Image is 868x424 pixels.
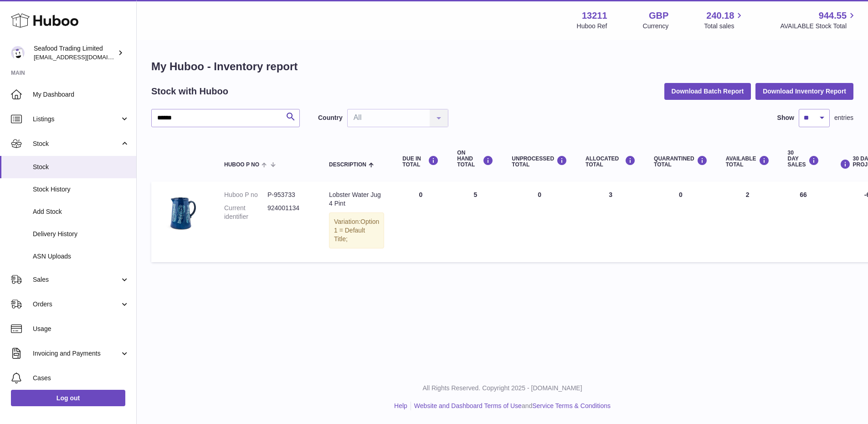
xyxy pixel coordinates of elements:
span: Option 1 = Default Title; [334,218,379,243]
h1: My Huboo - Inventory report [151,59,853,74]
div: Currency [643,22,669,31]
li: and [411,402,611,410]
span: Stock [33,163,129,171]
dd: 924001134 [267,204,311,221]
dd: P-953733 [267,191,311,199]
dt: Huboo P no [224,191,267,199]
p: All Rights Reserved. Copyright 2025 - [DOMAIN_NAME] [144,384,861,393]
div: QUARANTINED Total [654,155,708,168]
a: Website and Dashboard Terms of Use [414,402,522,409]
span: 240.18 [706,10,734,22]
span: 0 [679,191,683,198]
div: ALLOCATED Total [586,155,636,168]
div: ON HAND Total [457,150,493,168]
button: Download Inventory Report [755,83,853,99]
span: entries [834,114,853,122]
td: 3 [576,181,645,262]
label: Show [777,114,794,122]
span: Listings [33,115,120,124]
div: AVAILABLE Total [726,155,770,168]
a: Help [394,402,407,409]
span: ASN Uploads [33,252,129,261]
div: UNPROCESSED Total [512,155,567,168]
div: Huboo Ref [577,22,607,31]
span: Usage [33,325,129,333]
span: Total sales [704,22,745,31]
dt: Current identifier [224,204,267,221]
span: Description [329,162,366,168]
a: 240.18 Total sales [704,10,745,31]
span: Huboo P no [224,162,259,168]
span: AVAILABLE Stock Total [780,22,857,31]
span: [EMAIL_ADDRESS][DOMAIN_NAME] [34,53,134,61]
span: Delivery History [33,230,129,238]
span: Stock History [33,185,129,194]
span: My Dashboard [33,90,129,99]
div: Variation: [329,212,384,248]
label: Country [318,114,343,122]
td: 66 [779,181,828,262]
h2: Stock with Huboo [151,85,228,98]
span: 944.55 [819,10,847,22]
span: Add Stock [33,207,129,216]
strong: GBP [649,10,668,22]
div: Seafood Trading Limited [34,44,116,62]
span: Orders [33,300,120,309]
td: 5 [448,181,503,262]
td: 2 [717,181,779,262]
div: Lobster Water Jug 4 Pint [329,191,384,208]
img: product image [160,191,206,236]
button: Download Batch Report [664,83,751,99]
span: Invoicing and Payments [33,349,120,358]
a: Log out [11,390,125,406]
td: 0 [503,181,576,262]
strong: 13211 [582,10,607,22]
span: Sales [33,275,120,284]
span: Cases [33,374,129,383]
td: 0 [393,181,448,262]
div: DUE IN TOTAL [402,155,439,168]
div: 30 DAY SALES [788,150,819,168]
span: Stock [33,140,120,148]
a: 944.55 AVAILABLE Stock Total [780,10,857,31]
a: Service Terms & Conditions [532,402,611,409]
img: online@rickstein.com [11,46,25,60]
